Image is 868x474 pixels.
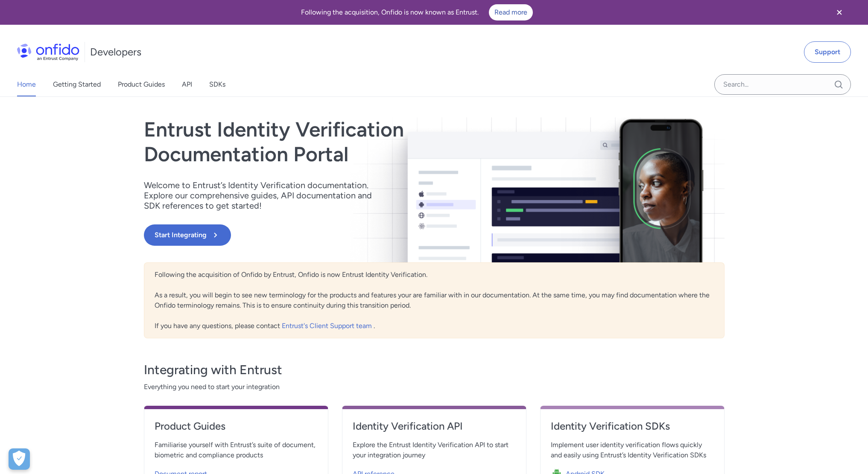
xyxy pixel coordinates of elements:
[17,73,36,96] a: Home
[9,448,30,470] div: Cookie Preferences
[9,448,30,470] button: Open Preferences
[353,419,516,433] h4: Identity Verification API
[551,419,714,433] h4: Identity Verification SDKs
[489,4,533,20] a: Read more
[714,74,851,95] input: Onfido search input field
[10,4,824,20] div: Following the acquisition, Onfido is now known as Entrust.
[353,440,516,460] span: Explore the Entrust Identity Verification API to start your integration journey
[209,73,225,96] a: SDKs
[282,322,374,330] a: Entrust's Client Support team
[144,382,725,392] span: Everything you need to start your integration
[144,361,725,378] h3: Integrating with Entrust
[144,180,383,211] p: Welcome to Entrust’s Identity Verification documentation. Explore our comprehensive guides, API d...
[17,44,79,61] img: Onfido Logo
[144,224,550,246] a: Start Integrating
[155,419,318,440] a: Product Guides
[804,41,851,63] a: Support
[824,2,855,23] button: Close banner
[144,117,550,166] h1: Entrust Identity Verification Documentation Portal
[144,224,231,246] button: Start Integrating
[834,7,845,17] svg: Close banner
[155,440,318,460] span: Familiarise yourself with Entrust’s suite of document, biometric and compliance products
[144,262,725,338] div: Following the acquisition of Onfido by Entrust, Onfido is now Entrust Identity Verification. As a...
[551,440,714,460] span: Implement user identity verification flows quickly and easily using Entrust’s Identity Verificati...
[353,419,516,440] a: Identity Verification API
[53,73,101,96] a: Getting Started
[182,73,192,96] a: API
[155,419,318,433] h4: Product Guides
[551,419,714,440] a: Identity Verification SDKs
[90,45,141,59] h1: Developers
[118,73,165,96] a: Product Guides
